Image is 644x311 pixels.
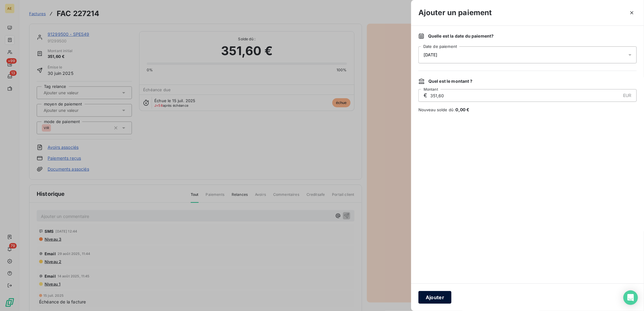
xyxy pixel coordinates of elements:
[623,290,638,305] div: Open Intercom Messenger
[418,107,637,113] span: Nouveau solde dû :
[424,52,438,57] span: [DATE]
[428,33,494,39] span: Quelle est la date du paiement ?
[456,107,470,112] span: 0,00 €
[418,7,492,18] h3: Ajouter un paiement
[418,291,451,304] button: Ajouter
[428,78,472,84] span: Quel est le montant ?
